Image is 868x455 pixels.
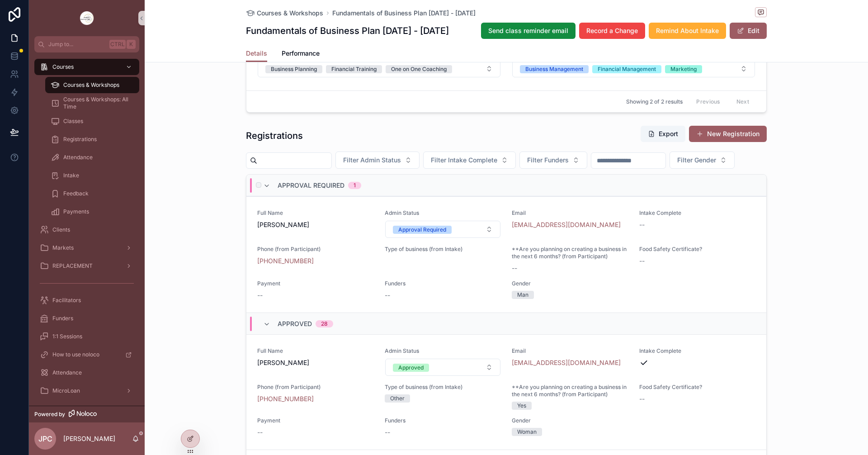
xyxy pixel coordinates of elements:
[45,77,139,93] a: Courses & Workshops
[641,126,685,142] button: Export
[45,185,139,202] a: Feedback
[282,49,320,58] span: Performance
[517,291,528,299] div: Man
[592,64,661,73] button: Unselect FINANCIAL_MANAGEMENT
[520,64,589,73] button: Unselect BUSINESS_MANAGEMENT
[512,60,755,77] button: Select Button
[385,246,501,253] span: Type of business (from Intake)
[512,220,621,229] a: [EMAIL_ADDRESS][DOMAIN_NAME]
[258,60,500,77] button: Select Button
[639,384,756,391] span: Food Safety Certificate?
[398,364,424,372] div: Approved
[512,264,517,273] span: --
[45,113,139,129] a: Classes
[246,49,267,58] span: Details
[45,149,139,166] a: Attendance
[34,346,139,363] a: How to use noloco
[527,156,569,165] span: Filter Funders
[52,315,73,322] span: Funders
[488,26,568,35] span: Send class reminder email
[34,365,139,381] a: Attendance
[45,95,139,111] a: Courses & Workshops: All Time
[639,256,645,265] span: --
[677,156,716,165] span: Filter Gender
[423,152,516,169] button: Select Button
[52,297,81,304] span: Facilitators
[246,334,766,450] a: Full Name[PERSON_NAME]Admin StatusSelect ButtonEmail[EMAIL_ADDRESS][DOMAIN_NAME]Intake CompletePh...
[52,369,82,376] span: Attendance
[127,41,135,48] span: K
[689,126,767,142] button: New Registration
[385,291,390,300] span: --
[38,433,52,444] span: JPC
[271,65,317,73] div: Business Planning
[385,280,501,287] span: Funders
[52,63,74,71] span: Courses
[63,81,119,89] span: Courses & Workshops
[52,226,70,233] span: Clients
[34,222,139,238] a: Clients
[45,131,139,147] a: Registrations
[29,52,145,406] div: scrollable content
[512,280,628,287] span: Gender
[45,167,139,184] a: Intake
[512,417,628,424] span: Gender
[63,96,130,110] span: Courses & Workshops: All Time
[639,220,645,229] span: --
[639,246,756,253] span: Food Safety Certificate?
[257,9,323,18] span: Courses & Workshops
[63,434,115,443] p: [PERSON_NAME]
[63,208,89,215] span: Payments
[278,319,312,328] span: Approved
[34,411,65,418] span: Powered by
[343,156,401,165] span: Filter Admin Status
[52,262,93,270] span: REPLACEMENT
[512,246,628,260] span: **Are you planning on creating a business in the next 6 months? (from Participant)
[257,428,263,437] span: --
[48,41,106,48] span: Jump to...
[385,417,501,424] span: Funders
[52,333,82,340] span: 1:1 Sessions
[649,23,726,39] button: Remind About Intake
[512,358,621,367] a: [EMAIL_ADDRESS][DOMAIN_NAME]
[63,172,79,179] span: Intake
[282,45,320,63] a: Performance
[246,45,267,62] a: Details
[512,384,628,398] span: **Are you planning on creating a business in the next 6 months? (from Participant)
[246,129,303,142] h1: Registrations
[52,244,74,251] span: Markets
[525,65,583,73] div: Business Management
[278,181,344,190] span: Approval Required
[246,24,449,37] h1: Fundamentals of Business Plan [DATE] - [DATE]
[431,156,497,165] span: Filter Intake Complete
[257,291,263,300] span: --
[321,320,328,327] div: 28
[63,136,97,143] span: Registrations
[665,64,702,73] button: Unselect MARKETING
[512,347,628,355] span: Email
[512,209,628,217] span: Email
[326,64,382,73] button: Unselect FINANCIAL_TRAINING
[385,209,501,217] span: Admin Status
[246,9,323,18] a: Courses & Workshops
[257,256,314,265] a: [PHONE_NUMBER]
[398,226,446,234] div: Approval Required
[34,59,139,75] a: Courses
[656,26,719,35] span: Remind About Intake
[730,23,767,39] button: Edit
[354,182,356,189] div: 1
[34,328,139,345] a: 1:1 Sessions
[331,65,377,73] div: Financial Training
[670,65,697,73] div: Marketing
[335,152,420,169] button: Select Button
[586,26,638,35] span: Record a Change
[63,154,93,161] span: Attendance
[391,65,447,73] div: One on One Coaching
[45,204,139,220] a: Payments
[34,383,139,399] a: MicroLoan
[246,196,766,313] a: Full Name[PERSON_NAME]Admin StatusSelect ButtonEmail[EMAIL_ADDRESS][DOMAIN_NAME]Intake Complete--...
[385,359,501,376] button: Select Button
[517,402,526,410] div: Yes
[34,36,139,52] button: Jump to...CtrlK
